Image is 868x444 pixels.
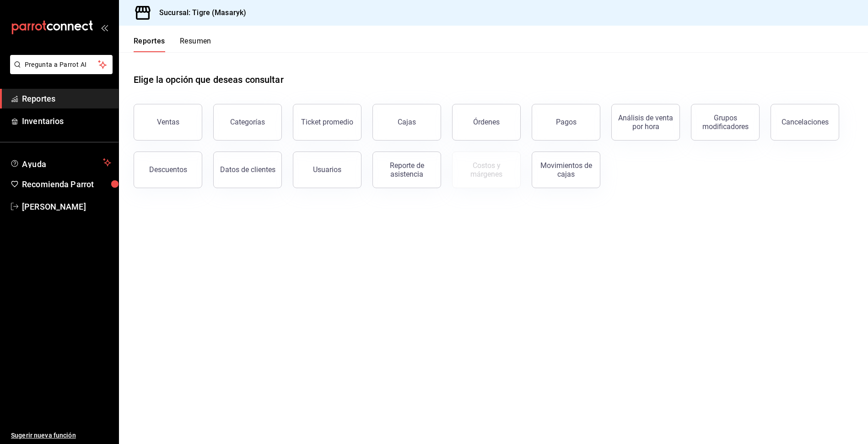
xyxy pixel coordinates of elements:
h1: Elige la opción que deseas consultar [134,73,284,87]
button: Pagos [532,104,600,141]
button: Órdenes [452,104,521,141]
div: navigation tabs [134,37,211,52]
div: Usuarios [313,165,341,174]
span: [PERSON_NAME] [22,200,111,213]
button: Usuarios [293,152,361,188]
button: open_drawer_menu [101,24,108,31]
div: Análisis de venta por hora [617,114,674,131]
button: Movimientos de cajas [532,152,600,188]
button: Ticket promedio [293,104,361,141]
div: Costos y márgenes [458,161,515,179]
span: Inventarios [22,115,111,127]
button: Pregunta a Parrot AI [10,55,113,74]
div: Datos de clientes [220,165,275,174]
div: Grupos modificadores [697,114,754,131]
button: Reportes [134,37,165,52]
button: Cancelaciones [771,104,839,141]
button: Análisis de venta por hora [611,104,680,141]
button: Ventas [134,104,202,141]
span: Recomienda Parrot [22,178,111,190]
button: Reporte de asistencia [372,152,441,188]
a: Pregunta a Parrot AI [6,66,113,76]
span: Reportes [22,92,111,105]
button: Grupos modificadores [691,104,760,141]
div: Pagos [556,118,577,126]
div: Cancelaciones [782,118,829,126]
h3: Sucursal: Tigre (Masaryk) [152,7,246,18]
div: Ventas [157,118,179,126]
div: Cajas [398,117,416,128]
button: Contrata inventarios para ver este reporte [452,152,521,188]
div: Reporte de asistencia [378,161,435,179]
span: Sugerir nueva función [11,431,111,440]
button: Resumen [180,37,211,52]
div: Órdenes [473,118,500,126]
div: Categorías [230,118,265,126]
div: Movimientos de cajas [538,161,594,179]
button: Descuentos [134,152,202,188]
span: Ayuda [22,157,99,168]
button: Categorías [213,104,282,141]
div: Descuentos [149,165,187,174]
button: Datos de clientes [213,152,282,188]
div: Ticket promedio [301,118,353,126]
span: Pregunta a Parrot AI [25,60,98,70]
a: Cajas [372,104,441,141]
